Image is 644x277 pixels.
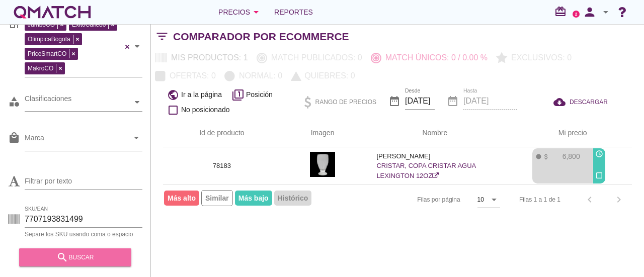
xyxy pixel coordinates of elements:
span: No posicionado [181,105,230,115]
a: CRISTAR, COPA CRISTAR AGUA LEXINGTON 12OZ [376,162,475,179]
div: 10 [477,195,484,204]
i: filter_1 [232,89,244,101]
i: date_range [388,95,400,107]
i: arrow_drop_down [488,194,500,206]
div: Separe los SKU usando coma o espacio [25,231,142,237]
i: local_mall [8,132,20,144]
th: Id de producto: Not sorted. [163,119,281,147]
i: arrow_drop_down [250,6,262,18]
p: 78183 [175,161,269,171]
img: 78183_589.jpg [310,152,335,177]
button: Match únicos: 0 / 0.00 % [367,49,492,67]
span: Más alto [164,191,199,206]
div: Precios [218,6,262,18]
span: OlimpicaBogota [25,35,73,44]
i: check_box_outline_blank [167,104,179,116]
i: access_time [595,150,603,158]
span: Histórico [274,191,312,206]
th: Imagen: Not sorted. [281,119,365,147]
span: DESCARGAR [570,98,608,107]
span: Posición [246,89,273,100]
i: search [56,251,68,263]
button: Precios [210,2,270,22]
a: Reportes [270,2,317,22]
h2: Comparador por eCommerce [173,29,349,45]
p: Match únicos: 0 / 0.00 % [381,52,488,64]
i: attach_money [542,153,550,160]
button: buscar [19,248,131,266]
i: filter_list [151,36,173,37]
i: fiber_manual_record [535,153,542,160]
i: redeem [554,6,571,18]
span: ExitoCalle80 [69,20,108,29]
div: buscar [27,251,123,263]
input: Desde [405,93,435,109]
i: cloud_download [553,96,570,108]
a: 2 [573,11,580,18]
i: category [8,96,20,108]
span: Similar [201,190,233,206]
span: PriceSmartCO [25,49,69,58]
span: Ir a la página [181,89,222,100]
div: Filas 1 a 1 de 1 [519,195,560,204]
div: Filas por página [316,185,500,214]
i: check_box_outline_blank [595,171,603,179]
a: white-qmatch-logo [12,2,93,22]
text: 2 [575,12,578,16]
p: 6,800 [550,151,580,161]
span: MakroCO [25,64,56,73]
span: Reportes [274,6,313,18]
span: Más bajo [235,191,272,206]
i: person [580,5,600,19]
i: arrow_drop_down [130,132,142,144]
p: [PERSON_NAME] [376,151,493,161]
th: Mi precio: Not sorted. Activate to sort ascending. [505,119,632,147]
div: Clear all [122,16,132,77]
i: public [167,89,179,101]
th: Nombre: Not sorted. [364,119,505,147]
span: JumboCO [25,20,57,29]
i: arrow_drop_down [600,6,612,18]
button: DESCARGAR [545,93,616,111]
